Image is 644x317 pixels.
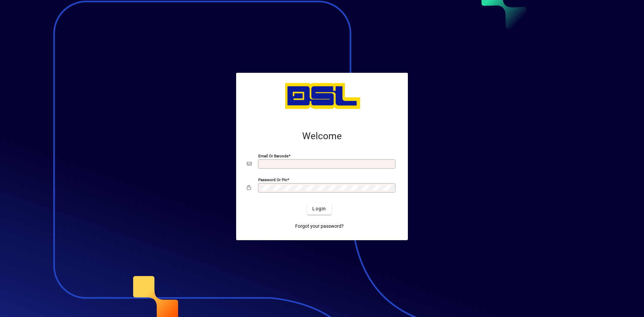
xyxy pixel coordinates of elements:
[292,220,346,232] a: Forgot your password?
[258,177,287,182] mat-label: Password or Pin
[258,154,288,158] mat-label: Email or Barcode
[307,203,331,215] button: Login
[247,130,397,142] h2: Welcome
[312,205,326,212] span: Login
[295,223,344,230] span: Forgot your password?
